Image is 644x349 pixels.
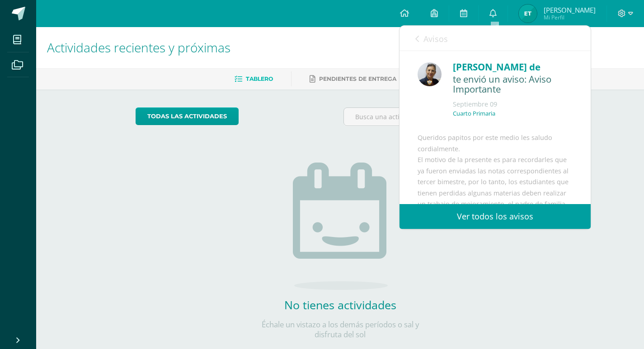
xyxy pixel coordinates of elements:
[544,14,596,21] span: Mi Perfil
[544,5,596,14] span: [PERSON_NAME]
[418,62,442,86] img: 67f0ede88ef848e2db85819136c0f493.png
[310,72,396,86] a: Pendientes de entrega
[246,75,273,82] span: Tablero
[453,60,573,74] div: [PERSON_NAME] de
[250,297,431,312] h2: No tienes actividades
[47,39,230,56] span: Actividades recientes y próximas
[453,110,495,117] p: Cuarto Primaria
[400,204,591,229] a: Ver todos los avisos
[293,163,388,290] img: no_activities.png
[136,107,239,125] a: todas las Actividades
[453,100,573,109] div: Septiembre 09
[423,33,448,44] span: Avisos
[235,72,273,86] a: Tablero
[319,75,396,82] span: Pendientes de entrega
[453,74,573,95] div: te envió un aviso: Aviso Importante
[344,108,544,126] input: Busca una actividad próxima aquí...
[519,5,537,23] img: e19c127dc81e434fb404d2f0b4afdedd.png
[250,320,431,340] p: Échale un vistazo a los demás períodos o sal y disfruta del sol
